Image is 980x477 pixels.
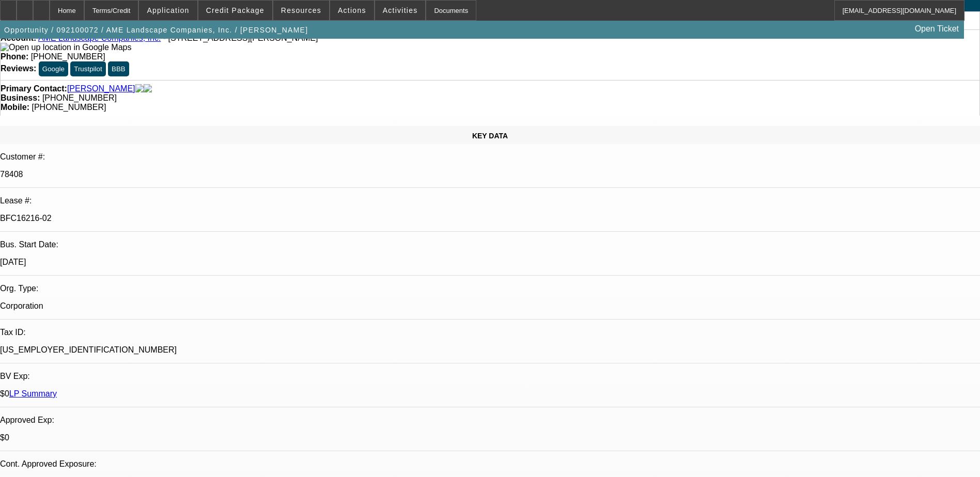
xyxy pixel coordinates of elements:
[281,6,321,14] span: Resources
[147,6,189,14] span: Application
[338,6,366,14] span: Actions
[1,103,29,112] strong: Mobile:
[144,84,152,93] img: linkedin-icon.png
[67,84,135,93] a: [PERSON_NAME]
[9,389,57,398] a: LP Summary
[911,20,963,38] a: Open Ticket
[139,1,197,20] button: Application
[273,1,329,20] button: Resources
[32,103,106,112] span: [PHONE_NUMBER]
[1,84,67,93] strong: Primary Contact:
[1,64,36,73] strong: Reviews:
[39,61,68,76] button: Google
[1,52,28,61] strong: Phone:
[375,1,426,20] button: Activities
[472,132,508,140] span: KEY DATA
[31,52,105,61] span: [PHONE_NUMBER]
[135,84,144,93] img: facebook-icon.png
[70,61,105,76] button: Trustpilot
[1,43,131,52] img: Open up location in Google Maps
[1,93,40,102] strong: Business:
[383,6,418,14] span: Activities
[1,43,131,52] a: View Google Maps
[42,93,117,102] span: [PHONE_NUMBER]
[330,1,374,20] button: Actions
[4,26,308,34] span: Opportunity / 092100072 / AME Landscape Companies, Inc. / [PERSON_NAME]
[108,61,129,76] button: BBB
[198,1,272,20] button: Credit Package
[206,6,265,14] span: Credit Package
